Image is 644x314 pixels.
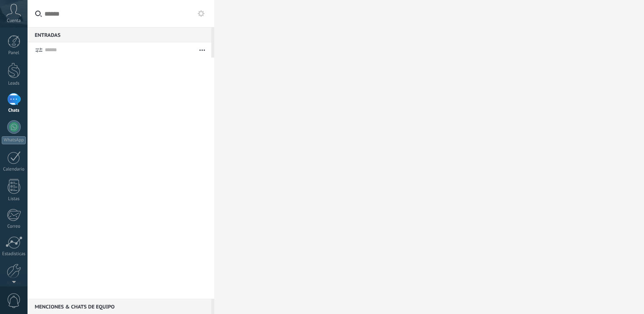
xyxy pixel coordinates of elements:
div: Estadísticas [2,251,26,257]
span: Cuenta [7,18,21,24]
div: Chats [2,108,26,113]
div: Entradas [28,27,211,42]
div: Menciones & Chats de equipo [28,299,211,314]
div: Listas [2,196,26,202]
div: WhatsApp [2,136,26,144]
div: Calendario [2,167,26,172]
div: Panel [2,50,26,56]
div: Correo [2,224,26,229]
button: Más [193,42,211,58]
div: Leads [2,81,26,86]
